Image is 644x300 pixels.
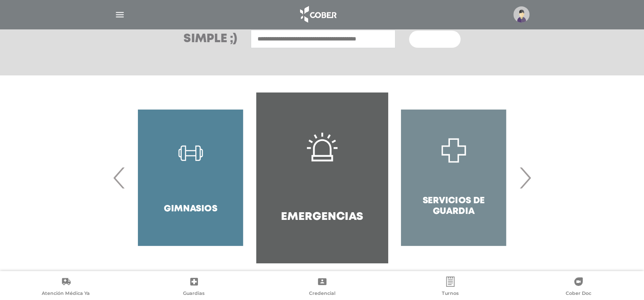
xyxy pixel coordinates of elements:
a: Guardias [130,277,258,298]
button: Buscar [409,31,460,48]
span: Credencial [309,290,335,298]
span: Buscar [419,37,444,43]
img: logo_cober_home-white.png [295,4,340,25]
span: Cober Doc [566,290,591,298]
a: Emergencias [256,92,388,263]
a: Credencial [258,277,386,298]
h4: Emergencias [281,211,363,224]
a: Atención Médica Ya [2,277,130,298]
span: Next [517,155,533,201]
img: Cober_menu-lines-white.svg [114,9,125,20]
h3: Simple ;) [183,33,237,45]
a: Cober Doc [514,277,642,298]
span: Turnos [442,290,459,298]
span: Previous [111,155,128,201]
span: Atención Médica Ya [42,290,90,298]
img: profile-placeholder.svg [513,6,530,23]
a: Turnos [386,277,514,298]
span: Guardias [183,290,205,298]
